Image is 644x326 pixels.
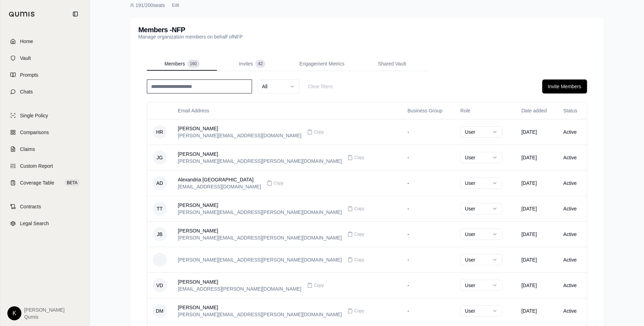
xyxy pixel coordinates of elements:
td: - [402,145,455,170]
a: Claims [5,141,85,157]
div: [PERSON_NAME] [178,202,342,209]
span: JG [153,151,167,165]
span: Copy [354,308,364,314]
td: - [402,196,455,221]
td: [DATE] [516,196,558,221]
td: [DATE] [516,221,558,247]
button: Copy [345,151,367,165]
td: [DATE] [516,170,558,196]
div: [PERSON_NAME][EMAIL_ADDRESS][PERSON_NAME][DOMAIN_NAME] [178,209,342,216]
span: Copy [274,180,284,186]
a: Home [5,34,85,49]
span: Claims [20,146,35,153]
a: Custom Report [5,158,85,174]
span: Home [20,38,33,45]
td: Active [558,196,587,221]
div: [PERSON_NAME] [178,151,342,158]
td: Active [558,119,587,145]
div: Alexandria [GEOGRAPHIC_DATA] [178,176,261,183]
span: Coverage Table [20,179,54,186]
button: Collapse sidebar [70,8,81,20]
td: - [402,247,455,272]
a: Vault [5,50,85,66]
span: Copy [354,257,364,263]
a: Chats [5,84,85,99]
td: Active [558,221,587,247]
span: BETA [65,179,80,186]
th: Status [558,102,587,119]
button: Copy [345,227,367,241]
a: Single Policy [5,108,85,123]
div: [PERSON_NAME] [178,278,301,285]
span: Vault [20,55,31,62]
td: Active [558,272,587,298]
button: Edit [169,1,182,9]
span: JB [153,227,167,241]
span: Custom Report [20,162,53,169]
button: Copy [345,304,367,318]
div: [PERSON_NAME][EMAIL_ADDRESS][PERSON_NAME][DOMAIN_NAME] [178,256,342,263]
td: Active [558,145,587,170]
td: [DATE] [516,272,558,298]
span: VD [153,278,167,292]
span: TT [153,202,167,216]
button: Invite Members [542,79,587,93]
span: Shared Vault [378,60,406,67]
span: Invites [239,60,253,67]
a: Prompts [5,67,85,83]
a: Legal Search [5,216,85,231]
span: Copy [354,231,364,237]
div: [EMAIL_ADDRESS][DOMAIN_NAME] [178,183,261,190]
div: [PERSON_NAME][EMAIL_ADDRESS][PERSON_NAME][DOMAIN_NAME] [178,158,342,165]
span: 160 [188,60,199,67]
span: 42 [256,60,265,67]
span: [PERSON_NAME] [24,306,65,313]
td: Active [558,247,587,272]
div: [PERSON_NAME][EMAIL_ADDRESS][PERSON_NAME][DOMAIN_NAME] [178,311,342,318]
span: Contracts [20,203,41,210]
td: Active [558,298,587,324]
th: Date added [516,102,558,119]
span: Engagement Metrics [299,60,344,67]
button: Copy [264,176,286,190]
span: Copy [354,155,364,160]
span: 191 / 200 seats [136,2,165,9]
th: Role [455,102,516,119]
span: Members [164,60,185,67]
div: [PERSON_NAME][EMAIL_ADDRESS][DOMAIN_NAME] [178,132,301,139]
div: [PERSON_NAME] [178,304,342,311]
td: - [402,119,455,145]
button: Copy [304,125,327,139]
div: [PERSON_NAME] [178,227,342,234]
div: [PERSON_NAME] [178,125,301,132]
span: Chats [20,88,33,95]
span: Legal Search [20,220,49,227]
span: Qumis [24,313,65,320]
span: DM [153,304,167,318]
h3: Members - NFP [138,26,243,33]
td: - [402,221,455,247]
button: Copy [345,202,367,216]
td: - [402,170,455,196]
div: K [7,306,21,320]
span: Copy [314,129,324,135]
td: [DATE] [516,298,558,324]
td: [DATE] [516,247,558,272]
td: [DATE] [516,119,558,145]
td: [DATE] [516,145,558,170]
a: Comparisons [5,125,85,140]
img: Qumis Logo [9,12,35,17]
span: HR [153,125,167,139]
button: Copy [345,253,367,267]
span: Copy [354,206,364,211]
div: [PERSON_NAME][EMAIL_ADDRESS][PERSON_NAME][DOMAIN_NAME] [178,234,342,241]
td: - [402,272,455,298]
span: Comparisons [20,129,49,136]
th: Email Address [172,102,402,119]
a: Contracts [5,199,85,214]
span: Copy [314,283,324,288]
span: Prompts [20,71,38,78]
p: Manage organization members on behalf of NFP [138,33,243,40]
div: [EMAIL_ADDRESS][PERSON_NAME][DOMAIN_NAME] [178,285,301,292]
td: Active [558,170,587,196]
